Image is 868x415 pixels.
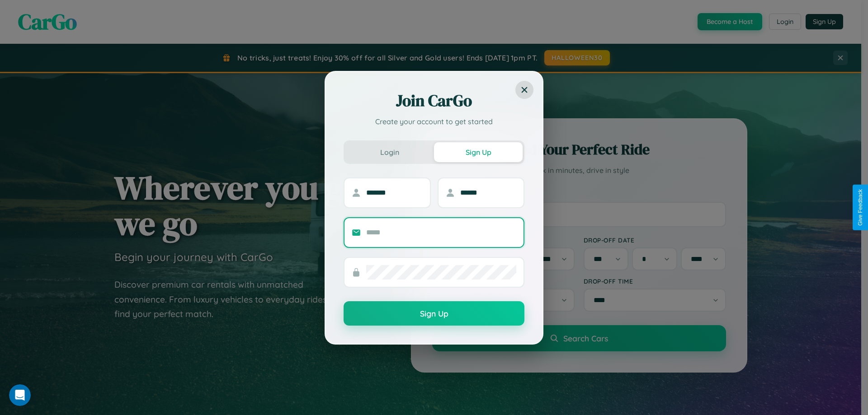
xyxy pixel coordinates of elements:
button: Sign Up [344,301,524,326]
iframe: Intercom live chat [9,384,31,406]
h2: Join CarGo [344,90,524,112]
div: Give Feedback [857,189,863,226]
button: Sign Up [434,142,523,162]
button: Login [345,142,434,162]
p: Create your account to get started [344,116,524,127]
